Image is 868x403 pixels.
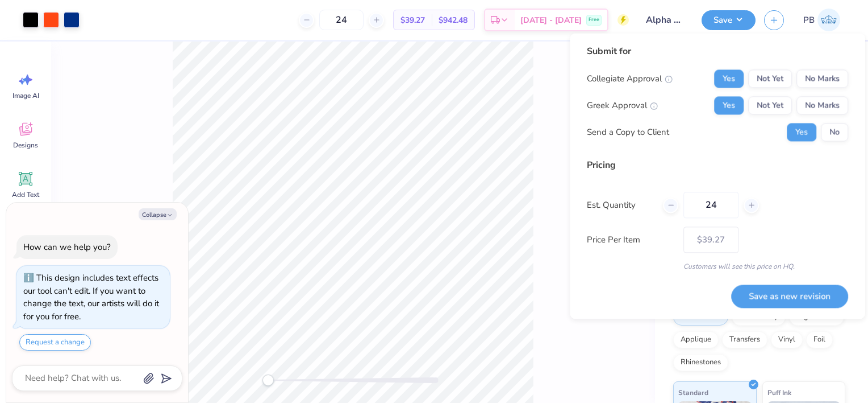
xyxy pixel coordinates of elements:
[587,99,658,112] div: Greek Approval
[817,9,840,31] img: Peter Bazzini
[683,192,738,218] input: – –
[748,96,792,114] button: Not Yet
[589,16,599,24] span: Free
[319,10,364,30] input: – –
[439,14,468,26] span: $942.48
[787,123,816,141] button: Yes
[139,208,177,220] button: Collapse
[771,331,803,348] div: Vinyl
[587,199,654,212] label: Est. Quantity
[587,126,669,139] div: Send a Copy to Client
[13,141,38,150] span: Designs
[587,44,848,58] div: Submit for
[767,386,791,398] span: Puff Ink
[587,72,673,85] div: Collegiate Approval
[796,69,848,88] button: No Marks
[587,233,675,246] label: Price Per Item
[400,14,425,26] span: $39.27
[262,375,274,386] div: Accessibility label
[821,123,848,141] button: No
[12,190,39,199] span: Add Text
[673,331,719,348] div: Applique
[714,96,744,114] button: Yes
[23,241,111,253] div: How can we help you?
[798,9,845,31] a: PB
[678,386,708,398] span: Standard
[23,272,159,322] div: This design includes text effects our tool can't edit. If you want to change the text, our artist...
[19,334,91,351] button: Request a change
[637,9,693,31] input: Untitled Design
[587,158,848,172] div: Pricing
[806,331,833,348] div: Foil
[12,91,39,100] span: Image AI
[673,354,728,371] div: Rhinestones
[796,96,848,114] button: No Marks
[803,14,815,27] span: PB
[731,285,848,308] button: Save as new revision
[714,69,744,88] button: Yes
[520,14,582,26] span: [DATE] - [DATE]
[722,331,767,348] div: Transfers
[748,69,792,88] button: Not Yet
[702,10,756,30] button: Save
[587,261,848,272] div: Customers will see this price on HQ.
